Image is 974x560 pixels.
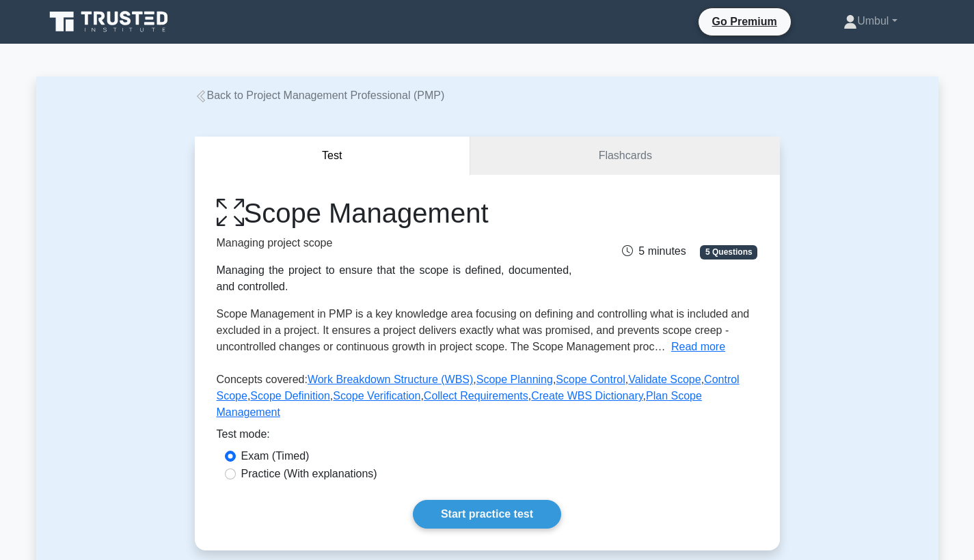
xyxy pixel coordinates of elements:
a: Go Premium [704,13,785,30]
span: 5 minutes [622,245,686,257]
span: Scope Management in PMP is a key knowledge area focusing on defining and controlling what is incl... [217,308,750,352]
a: Work Breakdown Structure (WBS) [308,374,473,385]
label: Practice (With explanations) [241,466,377,482]
a: Flashcards [470,137,779,176]
div: Managing the project to ensure that the scope is defined, documented, and controlled. [217,262,572,295]
a: Scope Control [556,374,625,385]
a: Collect Requirements [424,390,528,402]
button: Read more [671,339,725,355]
a: Scope Planning [476,374,553,385]
h1: Scope Management [217,197,572,229]
a: Plan Scope Management [217,390,702,418]
a: Umbul [811,8,930,35]
a: Back to Project Management Professional (PMP) [195,89,445,101]
a: Validate Scope [628,374,701,385]
p: Managing project scope [217,235,572,251]
a: Create WBS Dictionary [531,390,642,402]
p: Concepts covered: , , , , , , , , , [217,372,758,426]
a: Start practice test [413,500,561,529]
div: Test mode: [217,426,758,448]
a: Scope Definition [250,390,330,402]
button: Test [195,137,471,176]
span: 5 Questions [700,245,757,259]
a: Scope Verification [333,390,420,402]
label: Exam (Timed) [241,448,310,464]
